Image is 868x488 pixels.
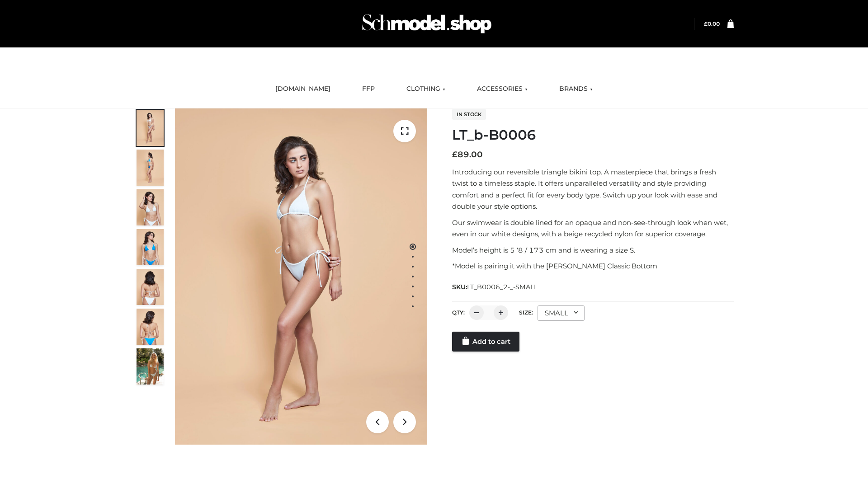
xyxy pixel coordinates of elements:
p: Introducing our reversible triangle bikini top. A masterpiece that brings a fresh twist to a time... [452,166,734,212]
img: Schmodel Admin 964 [359,6,495,42]
img: Arieltop_CloudNine_AzureSky2.jpg [137,348,164,385]
p: Our swimwear is double lined for an opaque and non-see-through look when wet, even in our white d... [452,217,734,240]
p: Model’s height is 5 ‘8 / 173 cm and is wearing a size S. [452,244,734,256]
span: £ [704,20,708,27]
span: SKU: [452,282,538,292]
a: £0.00 [704,20,720,27]
bdi: 0.00 [704,20,720,27]
img: ArielClassicBikiniTop_CloudNine_AzureSky_OW114ECO_4-scaled.jpg [137,229,164,265]
a: ACCESSORIES [470,79,534,99]
a: CLOTHING [400,79,452,99]
img: ArielClassicBikiniTop_CloudNine_AzureSky_OW114ECO_2-scaled.jpg [137,150,164,186]
label: QTY: [452,309,465,316]
img: ArielClassicBikiniTop_CloudNine_AzureSky_OW114ECO_1-scaled.jpg [137,110,164,146]
img: ArielClassicBikiniTop_CloudNine_AzureSky_OW114ECO_8-scaled.jpg [137,309,164,345]
h1: LT_b-B0006 [452,127,734,143]
a: Add to cart [452,332,519,352]
img: ArielClassicBikiniTop_CloudNine_AzureSky_OW114ECO_3-scaled.jpg [137,189,164,225]
div: SMALL [538,305,585,321]
span: £ [452,150,458,160]
img: ArielClassicBikiniTop_CloudNine_AzureSky_OW114ECO_1 [175,108,427,445]
bdi: 89.00 [452,150,483,160]
a: BRANDS [552,79,599,99]
span: LT_B0006_2-_-SMALL [467,283,538,291]
a: FFP [355,79,382,99]
p: *Model is pairing it with the [PERSON_NAME] Classic Bottom [452,260,734,272]
span: In stock [452,109,486,120]
a: [DOMAIN_NAME] [269,79,337,99]
label: Size: [519,309,533,316]
img: ArielClassicBikiniTop_CloudNine_AzureSky_OW114ECO_7-scaled.jpg [137,269,164,305]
